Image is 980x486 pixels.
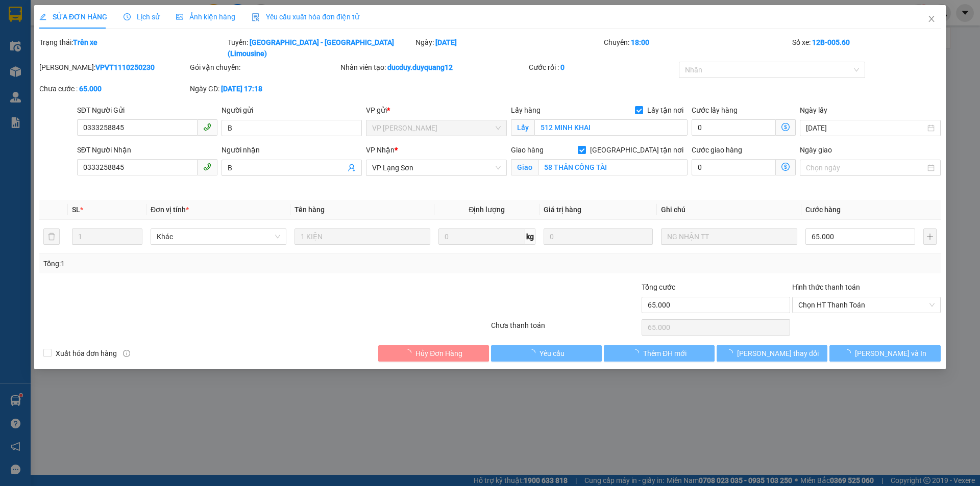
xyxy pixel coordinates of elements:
[717,345,827,362] button: [PERSON_NAME] thay đổi
[923,228,937,245] button: plus
[79,85,102,93] b: 65.000
[800,146,832,154] label: Ngày giao
[39,62,188,73] div: [PERSON_NAME]:
[726,349,737,356] span: loading
[436,38,457,46] b: [DATE]
[203,123,211,131] span: phone
[295,228,430,245] input: VD: Bàn, Ghế
[222,105,362,116] div: Người gửi
[643,348,687,359] span: Thêm ĐH mới
[490,320,641,338] div: Chưa thanh toán
[511,146,544,154] span: Giao hàng
[73,38,97,46] b: Trên xe
[124,13,131,20] span: clock-circle
[830,345,941,362] button: [PERSON_NAME] và In
[415,348,462,359] span: Hủy Đơn Hàng
[491,345,602,362] button: Yêu cầu
[124,13,160,21] span: Lịch sử
[39,13,107,21] span: SỬA ĐƠN HÀNG
[544,206,581,214] span: Giá trị hàng
[469,206,505,214] span: Định lượng
[39,13,46,20] span: edit
[190,62,338,73] div: Gói vận chuyển:
[855,348,926,359] span: [PERSON_NAME] và In
[39,83,188,94] div: Chưa cước :
[604,345,715,362] button: Thêm ĐH mới
[927,15,936,23] span: close
[603,37,791,59] div: Chuyến:
[95,63,155,71] b: VPVT1110250230
[252,13,260,21] img: icon
[190,83,338,94] div: Ngày GD:
[221,85,262,93] b: [DATE] 17:18
[366,105,507,116] div: VP gửi
[348,164,356,172] span: user-add
[806,122,925,134] input: Ngày lấy
[806,162,925,173] input: Ngày giao
[77,105,217,116] div: SĐT Người Gửi
[538,159,688,175] input: Giao tận nơi
[511,159,538,175] span: Giao
[511,106,541,114] span: Lấy hàng
[798,297,935,313] span: Chọn HT Thanh Toán
[781,163,790,171] span: dollar-circle
[791,37,942,59] div: Số xe:
[176,13,183,20] span: picture
[77,144,217,156] div: SĐT Người Nhận
[529,62,677,73] div: Cước rồi :
[805,206,841,214] span: Cước hàng
[295,206,325,214] span: Tên hàng
[387,63,453,71] b: ducduy.duyquang12
[643,105,688,116] span: Lấy tận nơi
[586,144,688,156] span: [GEOGRAPHIC_DATA] tận nơi
[511,119,534,136] span: Lấy
[642,283,675,291] span: Tổng cước
[540,348,565,359] span: Yêu cầu
[737,348,819,359] span: [PERSON_NAME] thay đổi
[692,159,776,175] input: Cước giao hàng
[632,349,643,356] span: loading
[373,160,501,175] span: VP Lạng Sơn
[812,38,850,46] b: 12B-005.60
[844,349,855,356] span: loading
[227,37,415,59] div: Tuyến:
[525,228,535,245] span: kg
[534,119,688,136] input: Lấy tận nơi
[43,228,60,245] button: delete
[544,228,653,245] input: 0
[340,62,527,73] div: Nhân viên tạo:
[373,120,501,136] span: VP Minh Khai
[203,163,211,171] span: phone
[151,206,189,214] span: Đơn vị tính
[404,349,415,356] span: loading
[917,5,946,34] button: Close
[661,228,797,245] input: Ghi Chú
[228,38,394,58] b: [GEOGRAPHIC_DATA] - [GEOGRAPHIC_DATA] (Limousine)
[692,146,742,154] label: Cước giao hàng
[528,349,540,356] span: loading
[157,229,280,244] span: Khác
[252,13,359,21] span: Yêu cầu xuất hóa đơn điện tử
[657,200,801,220] th: Ghi chú
[415,37,603,59] div: Ngày:
[366,146,395,154] span: VP Nhận
[692,106,738,114] label: Cước lấy hàng
[72,206,80,214] span: SL
[38,37,227,59] div: Trạng thái:
[631,38,649,46] b: 18:00
[176,13,235,21] span: Ảnh kiện hàng
[800,106,827,114] label: Ngày lấy
[378,345,489,362] button: Hủy Đơn Hàng
[560,63,565,71] b: 0
[222,144,362,156] div: Người nhận
[52,348,121,359] span: Xuất hóa đơn hàng
[43,258,378,269] div: Tổng: 1
[123,350,130,357] span: info-circle
[692,119,776,136] input: Cước lấy hàng
[781,123,790,131] span: dollar-circle
[792,283,860,291] label: Hình thức thanh toán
